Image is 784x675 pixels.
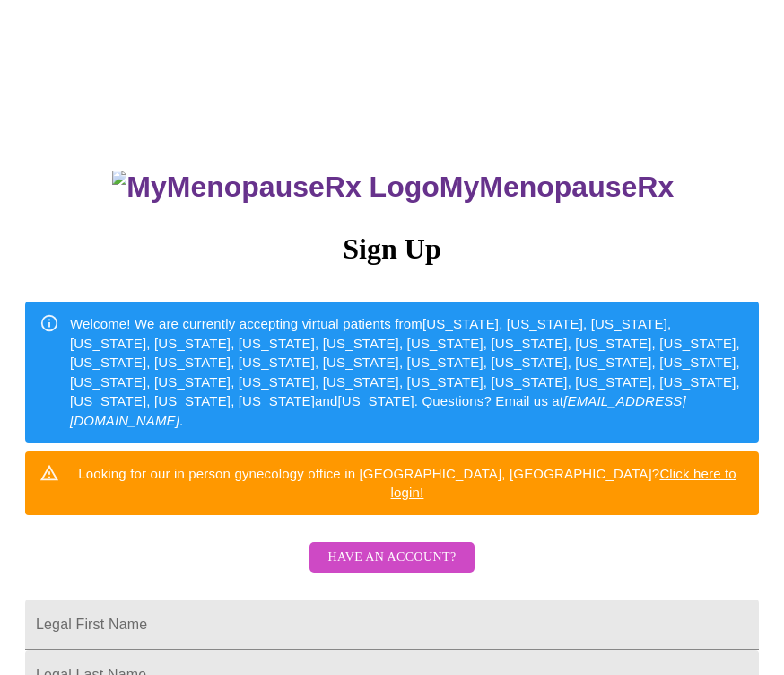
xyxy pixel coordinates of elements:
[70,307,745,437] div: Welcome! We are currently accepting virtual patients from [US_STATE], [US_STATE], [US_STATE], [US...
[70,393,686,427] em: [EMAIL_ADDRESS][DOMAIN_NAME]
[327,547,456,569] span: Have an account?
[25,232,759,266] h3: Sign Up
[28,171,760,204] h3: MyMenopauseRx
[305,562,478,577] a: Have an account?
[309,542,474,574] button: Have an account?
[70,457,745,510] div: Looking for our in person gynecology office in [GEOGRAPHIC_DATA], [GEOGRAPHIC_DATA]?
[112,171,439,204] img: MyMenopauseRx Logo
